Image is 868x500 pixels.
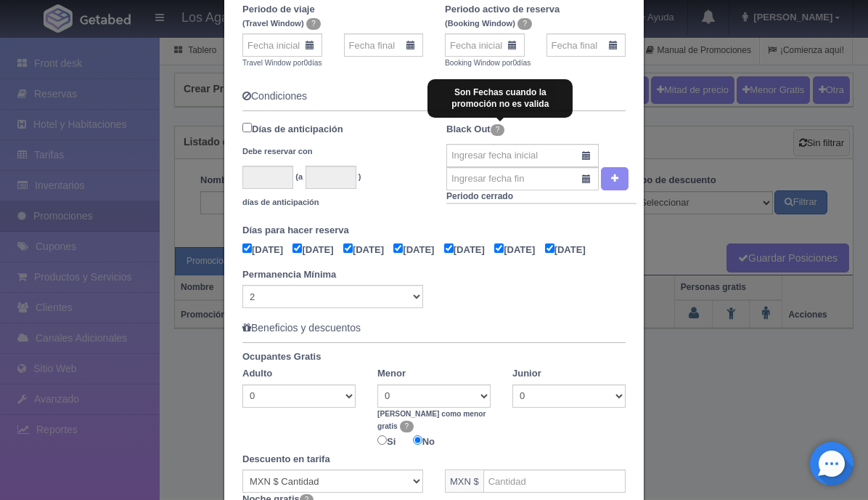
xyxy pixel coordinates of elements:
[517,18,532,30] span: ?
[359,172,361,181] small: )
[512,367,541,381] label: Junior
[446,144,599,167] input: Ingresar fecha inicial
[427,79,573,118] div: Son Fechas cuando la promoción no es valida
[242,91,626,102] h5: Condiciones
[242,147,312,156] small: Debe reservar con
[242,19,304,28] small: (Travel Window)
[232,350,636,364] label: Ocupantes Gratis
[242,33,322,57] input: Fecha inicial
[306,18,321,30] span: ?
[242,367,272,381] label: Adulto
[377,410,486,430] b: [PERSON_NAME] como menor gratis
[295,172,303,181] small: (a
[242,268,336,282] label: Permanencia Mínima
[393,243,403,253] input: [DATE]
[444,243,454,253] input: [DATE]
[413,435,422,445] input: No
[445,19,515,28] small: (Booking Window)
[545,241,593,257] label: [DATE]
[344,33,424,57] input: Fecha final
[445,469,483,493] span: MXN $
[545,243,554,253] input: [DATE]
[546,33,626,57] input: Fecha final
[242,123,252,132] input: Días de anticipación Debe reservar con
[292,243,302,253] input: [DATE]
[232,3,434,30] label: Periodo de viaje
[377,367,406,381] label: Menor
[445,59,531,67] small: Booking Window por días
[242,323,626,334] h5: Beneficios y descuentos
[491,124,505,136] span: ?
[377,432,396,449] label: Si
[242,198,319,206] small: días de anticipación
[292,241,340,257] label: [DATE]
[242,241,290,257] label: [DATE]
[393,241,441,257] label: [DATE]
[444,241,492,257] label: [DATE]
[445,33,525,57] input: Fecha inicial
[398,432,435,449] label: No
[242,243,252,253] input: [DATE]
[434,3,636,30] label: Periodo activo de reserva
[343,243,353,253] input: [DATE]
[242,453,330,467] label: Descuento en tarifa
[400,421,414,432] span: ?
[494,243,504,253] input: [DATE]
[242,118,343,162] label: Días de anticipación
[232,224,636,238] label: Días para hacer reserva
[494,241,542,257] label: [DATE]
[512,59,517,67] span: 0
[242,59,322,67] small: Travel Window por días
[343,241,391,257] label: [DATE]
[446,190,636,203] th: Periodo cerrado
[377,435,387,445] input: Si
[483,469,626,493] input: Cantidad
[446,118,504,140] label: Black Out
[446,167,599,190] input: Ingresar fecha fin
[304,59,308,67] span: 0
